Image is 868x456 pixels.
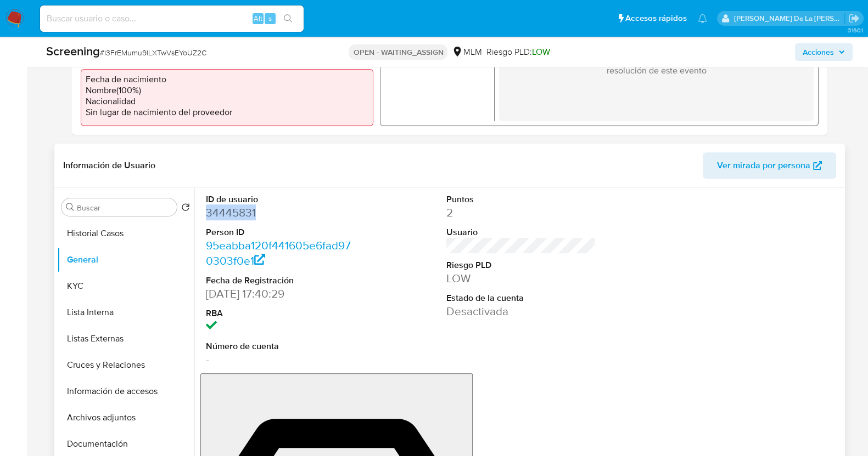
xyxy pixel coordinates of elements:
[717,152,810,179] span: Ver mirada por persona
[181,203,190,215] button: Volver al orden por defecto
[531,45,550,58] span: LOW
[698,14,707,23] a: Notificaciones
[57,247,194,273] button: General
[40,12,304,26] input: Buscar usuario o caso...
[446,193,596,206] dt: Puntos
[206,286,355,301] dd: [DATE] 17:40:29
[446,226,596,238] dt: Usuario
[446,292,596,304] dt: Estado de la cuenta
[100,47,206,58] span: # I3FrEMumu9lLXTwVsEYoUZ2C
[268,13,272,24] span: s
[57,404,194,431] button: Archivos adjuntos
[734,13,845,24] p: javier.gutierrez@mercadolibre.com.mx
[206,237,351,269] a: 95eabba120f441605e6fad970303f0e1
[206,352,355,367] dd: -
[446,271,596,286] dd: LOW
[625,13,687,24] span: Accesos rápidos
[277,11,299,26] button: search-icon
[206,275,355,287] dt: Fecha de Registración
[63,160,155,171] h1: Información de Usuario
[848,13,860,24] a: Salir
[57,352,194,378] button: Cruces y Relaciones
[703,152,836,179] button: Ver mirada por persona
[349,44,447,60] p: OPEN - WAITING_ASSIGN
[66,203,75,212] button: Buscar
[803,43,834,61] span: Acciones
[486,46,550,58] span: Riesgo PLD:
[57,273,194,299] button: KYC
[206,307,355,320] dt: RBA
[206,193,355,206] dt: ID de usuario
[206,340,355,352] dt: Número de cuenta
[57,378,194,404] button: Información de accesos
[254,13,262,24] span: Alt
[46,42,100,60] b: Screening
[446,304,596,319] dd: Desactivada
[452,46,481,58] div: MLM
[57,220,194,247] button: Historial Casos
[57,326,194,352] button: Listas Externas
[795,43,853,61] button: Acciones
[206,226,355,238] dt: Person ID
[77,203,172,213] input: Buscar
[446,205,596,220] dd: 2
[847,26,863,35] span: 3.160.1
[446,259,596,271] dt: Riesgo PLD
[206,205,355,220] dd: 34445831
[57,299,194,326] button: Lista Interna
